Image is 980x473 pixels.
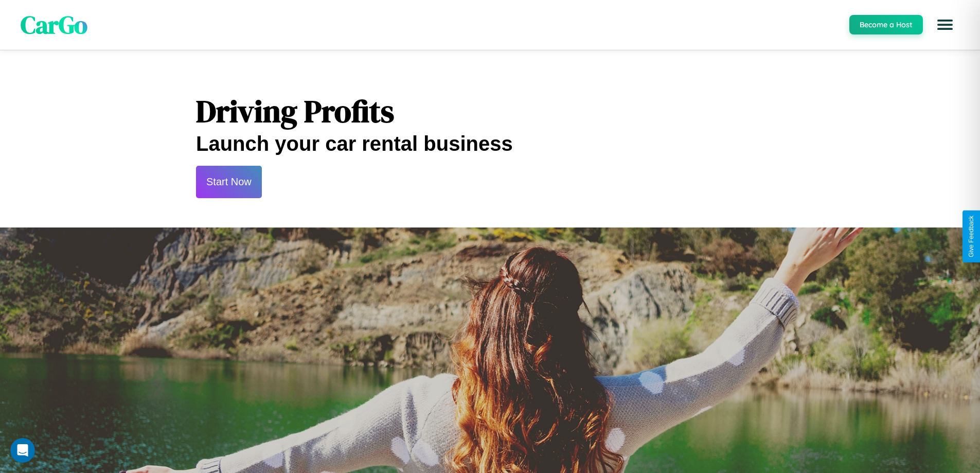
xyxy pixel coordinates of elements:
[196,90,784,132] h1: Driving Profits
[968,216,975,257] div: Give Feedback
[21,8,87,42] span: CarGo
[849,15,923,34] button: Become a Host
[10,438,35,463] iframe: Intercom live chat
[196,166,262,198] button: Start Now
[931,10,959,39] button: Open menu
[196,132,784,155] h2: Launch your car rental business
